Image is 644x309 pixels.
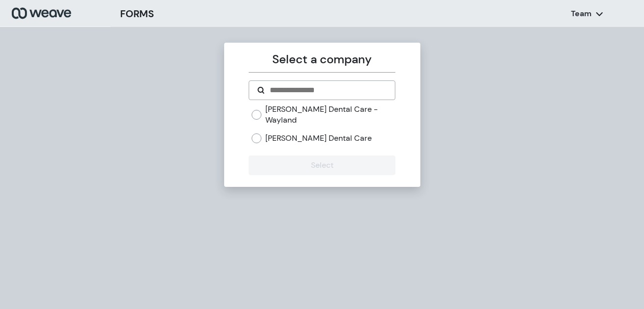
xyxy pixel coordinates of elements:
p: Team [571,8,592,19]
p: Select a company [249,51,395,68]
h3: FORMS [120,6,154,21]
label: [PERSON_NAME] Dental Care - Wayland [265,104,395,125]
input: Search [269,84,387,96]
label: [PERSON_NAME] Dental Care [265,133,372,144]
button: Select [249,155,395,175]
